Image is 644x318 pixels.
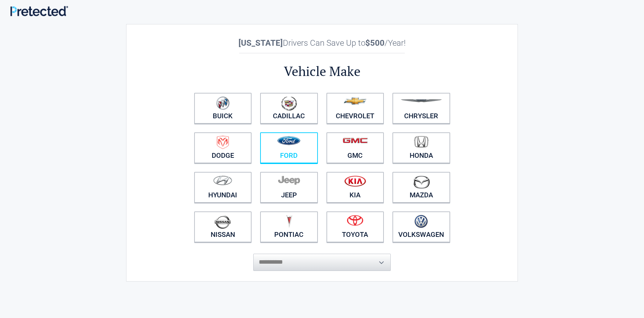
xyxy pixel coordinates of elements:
[347,215,363,226] img: toyota
[326,93,384,124] a: Chevrolet
[214,215,231,229] img: nissan
[260,132,318,163] a: Ford
[281,96,297,111] img: cadillac
[414,215,428,228] img: volkswagen
[194,211,252,242] a: Nissan
[194,172,252,203] a: Hyundai
[413,175,430,189] img: mazda
[260,93,318,124] a: Cadillac
[365,38,385,48] b: $500
[260,172,318,203] a: Jeep
[278,175,300,185] img: jeep
[194,132,252,163] a: Dodge
[326,172,384,203] a: Kia
[344,175,366,187] img: kia
[190,38,454,48] h2: Drivers Can Save Up to /Year
[343,138,368,143] img: gmc
[414,136,429,148] img: honda
[213,175,232,185] img: hyundai
[326,211,384,242] a: Toyota
[216,96,230,110] img: buick
[190,63,454,80] h2: Vehicle Make
[392,132,450,163] a: Honda
[392,172,450,203] a: Mazda
[277,136,300,145] img: ford
[260,211,318,242] a: Pontiac
[392,93,450,124] a: Chrysler
[238,38,283,48] b: [US_STATE]
[10,6,68,17] img: Main Logo
[194,93,252,124] a: Buick
[400,99,442,102] img: chrysler
[286,215,292,228] img: pontiac
[217,136,229,149] img: dodge
[326,132,384,163] a: GMC
[344,97,367,105] img: chevrolet
[392,211,450,242] a: Volkswagen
